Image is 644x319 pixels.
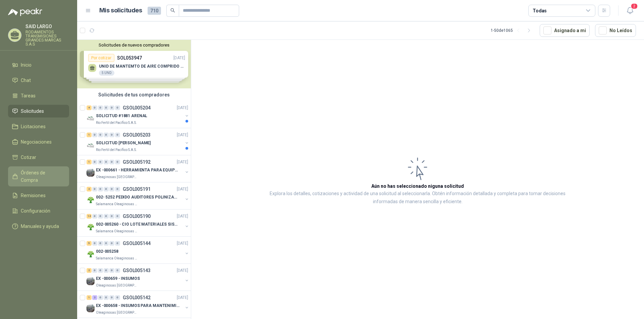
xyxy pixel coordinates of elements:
[92,295,97,300] div: 2
[258,190,577,206] p: Explora los detalles, cotizaciones y actividad de una solicitud al seleccionarla. Obtén informaci...
[8,189,69,202] a: Remisiones
[170,8,175,13] span: search
[98,187,103,191] div: 0
[87,304,95,312] img: Company Logo
[98,105,103,110] div: 0
[87,223,95,231] img: Company Logo
[177,105,188,111] p: [DATE]
[98,268,103,273] div: 0
[8,220,69,233] a: Manuales y ayuda
[87,131,190,152] a: 1 0 0 0 0 0 GSOL005203[DATE] Company LogoSOLICITUD [PERSON_NAME]Rio Fertil del Pacífico S.A.S.
[96,174,138,179] p: Oleaginosas [GEOGRAPHIC_DATA][PERSON_NAME]
[87,105,92,110] div: 4
[104,214,109,219] div: 0
[109,187,114,191] div: 0
[109,241,114,246] div: 0
[87,158,190,179] a: 1 0 0 0 0 0 GSOL005192[DATE] Company LogoEX -000661 - HERRAMIENTA PARA EQUIPO MECANICO PLANOleagi...
[87,239,190,261] a: 5 0 0 0 0 0 GSOL005144[DATE] Company Logo002-005258Salamanca Oleaginosas SAS
[104,268,109,273] div: 0
[123,268,151,273] p: GSOL005143
[8,59,69,71] a: Inicio
[123,187,151,191] p: GSOL005191
[21,92,36,99] span: Tareas
[87,187,92,191] div: 2
[177,159,188,165] p: [DATE]
[96,248,118,255] p: 002-005258
[177,267,188,274] p: [DATE]
[109,133,114,137] div: 0
[96,120,137,125] p: Rio Fertil del Pacífico S.A.S.
[80,43,188,48] button: Solicitudes de nuevos compradores
[98,160,103,164] div: 0
[533,7,547,14] div: Todas
[177,240,188,247] p: [DATE]
[87,268,92,273] div: 2
[21,207,50,215] span: Configuración
[8,8,42,16] img: Logo peakr
[96,228,138,234] p: Salamanca Oleaginosas SAS
[631,3,638,9] span: 2
[87,160,92,164] div: 1
[21,154,36,161] span: Cotizar
[109,105,114,110] div: 0
[104,105,109,110] div: 0
[96,113,147,119] p: SOLICITUD #1881 ARENAL
[8,151,69,164] a: Cotizar
[87,114,95,123] img: Company Logo
[104,241,109,246] div: 0
[96,167,179,173] p: EX -000661 - HERRAMIENTA PARA EQUIPO MECANICO PLAN
[87,212,190,234] a: 14 0 0 0 0 0 GSOL005190[DATE] Company Logo002-005260 - CIO LOTE MATERIALES SISTEMA HIDRAULICSalam...
[8,89,69,102] a: Tareas
[21,77,31,84] span: Chat
[87,142,95,150] img: Company Logo
[98,295,103,300] div: 0
[109,268,114,273] div: 0
[123,295,151,300] p: GSOL005142
[98,133,103,137] div: 0
[96,194,179,201] p: 002- 5252 PEDIDO AUDITORES POLINIZACIÓN
[8,136,69,148] a: Negociaciones
[177,213,188,220] p: [DATE]
[371,182,464,190] h3: Aún no has seleccionado niguna solicitud
[177,186,188,192] p: [DATE]
[109,160,114,164] div: 0
[87,294,190,315] a: 1 2 0 0 0 0 GSOL005142[DATE] Company LogoEX -000658 - INSUMOS PARA MANTENIMIENTO MECANICOOleagino...
[92,133,97,137] div: 0
[123,214,151,219] p: GSOL005190
[148,7,161,15] span: 710
[109,214,114,219] div: 0
[8,74,69,87] a: Chat
[123,105,151,110] p: GSOL005204
[87,169,95,177] img: Company Logo
[115,295,120,300] div: 0
[77,40,191,88] div: Solicitudes de nuevos compradoresPor cotizarSOL053947[DATE] UNID DE MANTEMTO DE AIRE COMPRIDO 1/2...
[92,160,97,164] div: 0
[96,255,138,261] p: Salamanca Oleaginosas SAS
[96,275,140,282] p: EX -000659 - INSUMOS
[87,214,92,219] div: 14
[21,192,46,199] span: Remisiones
[8,166,69,186] a: Órdenes de Compra
[109,295,114,300] div: 0
[92,268,97,273] div: 0
[87,266,190,288] a: 2 0 0 0 0 0 GSOL005143[DATE] Company LogoEX -000659 - INSUMOSOleaginosas [GEOGRAPHIC_DATA][PERSON...
[115,105,120,110] div: 0
[123,133,151,137] p: GSOL005203
[87,277,95,285] img: Company Logo
[96,147,137,152] p: Rio Fertil del Pacífico S.A.S.
[92,214,97,219] div: 0
[8,120,69,133] a: Licitaciones
[104,133,109,137] div: 0
[96,310,138,315] p: Oleaginosas [GEOGRAPHIC_DATA][PERSON_NAME]
[115,241,120,246] div: 0
[25,30,69,46] p: RODAMIENTOS TRANSMISIONES GRANDES MARCAS S.A.S
[624,5,636,17] button: 2
[177,295,188,301] p: [DATE]
[96,283,138,288] p: Oleaginosas [GEOGRAPHIC_DATA][PERSON_NAME]
[104,187,109,191] div: 0
[115,133,120,137] div: 0
[115,187,120,191] div: 0
[98,241,103,246] div: 0
[87,196,95,204] img: Company Logo
[115,160,120,164] div: 0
